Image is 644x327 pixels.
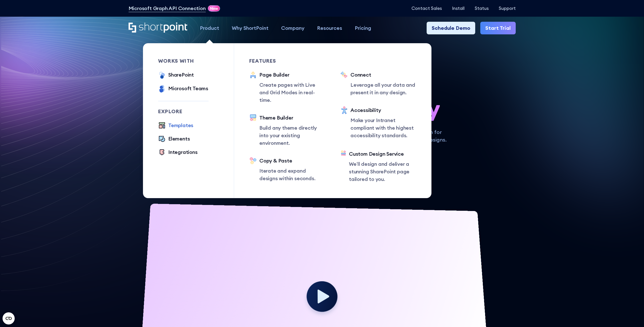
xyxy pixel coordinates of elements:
[340,106,416,140] a: AccessibilityMake your Intranet compliant with the highest accessibility standards.
[129,71,516,121] h1: SharePoint Design has never been
[619,303,644,327] iframe: Chat Widget
[168,122,193,129] div: Templates
[340,71,416,96] a: ConnectLeverage all your data and present it in any design.
[349,150,416,158] div: Custom Design Service
[194,22,225,34] a: Product
[158,135,190,143] a: Elements
[317,24,342,32] div: Resources
[259,124,325,147] p: Build any theme directly into your existing environment.
[350,106,416,114] div: Accessibility
[158,109,209,114] div: Explore
[158,58,209,63] div: works with
[225,22,275,34] a: Why ShortPoint
[249,114,325,147] a: Theme BuilderBuild any theme directly into your existing environment.
[349,160,416,183] p: We’ll design and deliver a stunning SharePoint page tailored to you.
[129,22,188,33] a: Home
[499,6,516,11] a: Support
[232,24,268,32] div: Why ShortPoint
[249,71,325,104] a: Page BuilderCreate pages with Live and Grid Modes in real-time.
[340,150,416,183] a: Custom Design ServiceWe’ll design and deliver a stunning SharePoint page tailored to you.
[350,116,416,139] p: Make your Intranet compliant with the highest accessibility standards.
[249,58,325,63] div: Features
[275,22,311,34] a: Company
[355,24,371,32] div: Pricing
[259,167,325,182] p: Iterate and expand designs within seconds.
[158,122,193,130] a: Templates
[200,24,219,32] div: Product
[158,148,198,157] a: Integrations
[168,71,194,79] div: SharePoint
[168,85,208,92] div: Microsoft Teams
[168,135,190,143] div: Elements
[427,22,475,34] a: Schedule Demo
[411,6,442,11] a: Contact Sales
[3,312,15,324] button: Open CMP widget
[480,22,516,34] a: Start Trial
[475,6,489,11] a: Status
[350,81,416,96] p: Leverage all your data and present it in any design.
[311,22,348,34] a: Resources
[362,96,440,121] span: so easy
[281,24,304,32] div: Company
[452,6,465,11] a: Install
[129,5,206,12] a: Microsoft Graph API Connection
[259,81,325,104] p: Create pages with Live and Grid Modes in real-time.
[259,71,325,79] div: Page Builder
[168,148,198,156] div: Integrations
[249,157,325,182] a: Copy & PasteIterate and expand designs within seconds.
[158,71,194,80] a: SharePoint
[348,22,378,34] a: Pricing
[158,85,208,93] a: Microsoft Teams
[259,114,325,122] div: Theme Builder
[350,71,416,79] div: Connect
[259,157,325,165] div: Copy & Paste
